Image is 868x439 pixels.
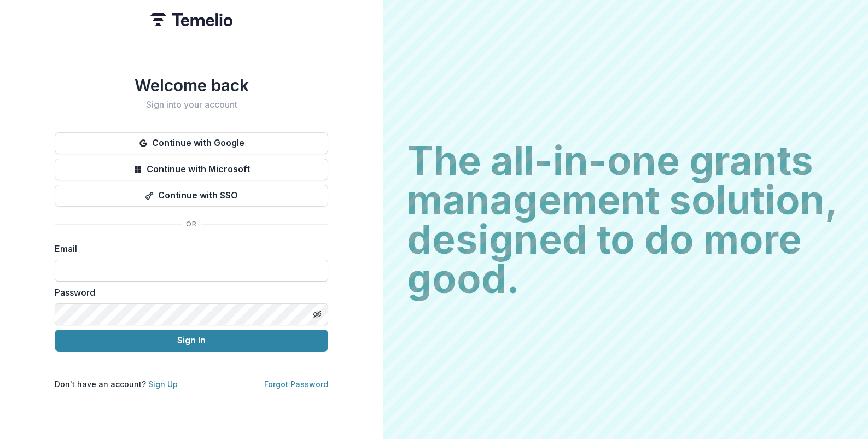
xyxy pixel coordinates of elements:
label: Email [55,242,322,255]
h2: Sign into your account [55,99,328,110]
p: Don't have an account? [55,378,178,390]
button: Toggle password visibility [308,306,326,323]
button: Sign In [55,330,328,352]
h1: Welcome back [55,75,328,95]
button: Continue with Microsoft [55,159,328,180]
img: Temelio [150,13,232,26]
button: Continue with SSO [55,185,328,207]
button: Continue with Google [55,132,328,154]
a: Sign Up [148,379,178,389]
a: Forgot Password [264,379,328,389]
label: Password [55,286,322,299]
